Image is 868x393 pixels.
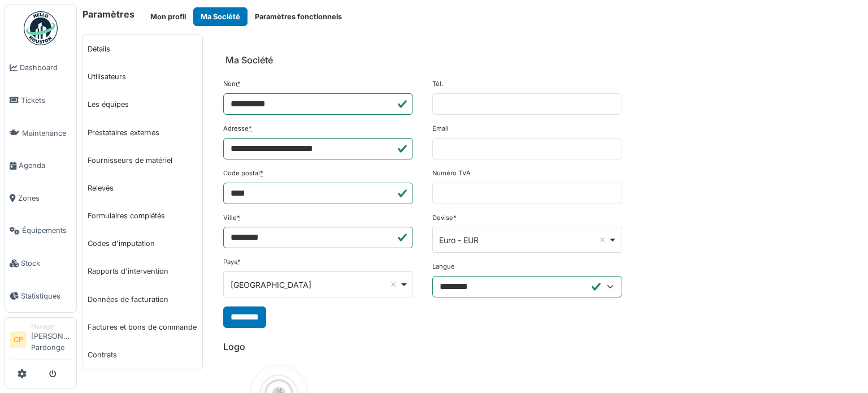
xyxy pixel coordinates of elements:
span: Tickets [21,95,72,106]
abbr: Requis [260,169,263,177]
a: Codes d'imputation [83,230,202,257]
label: Nom [223,79,241,89]
a: Stock [5,247,76,280]
img: Badge_color-CXgf-gQk.svg [24,11,58,45]
a: Tickets [5,84,76,117]
h6: Logo [223,342,853,352]
abbr: Requis [237,258,241,266]
a: Maintenance [5,116,76,149]
span: Zones [18,193,72,204]
label: Devise [432,213,457,223]
li: [PERSON_NAME] Pardonge [31,322,72,357]
label: Pays [223,257,241,267]
a: Agenda [5,149,76,182]
button: Mon profil [143,7,193,26]
h6: Ma Société [225,55,273,66]
div: Manager [31,322,72,331]
label: Ville [223,213,240,223]
a: Relevés [83,174,202,202]
button: Paramètres fonctionnels [248,7,349,26]
button: Remove item: 'BE' [388,279,399,290]
label: Email [432,124,449,133]
a: Contrats [83,341,202,369]
a: Prestataires externes [83,119,202,146]
div: Euro - EUR [439,234,608,246]
a: Données de facturation [83,286,202,313]
button: Ma Société [193,7,248,26]
div: [GEOGRAPHIC_DATA] [231,279,400,291]
a: Détails [83,35,202,63]
a: Zones [5,182,76,215]
a: Formulaires complétés [83,202,202,230]
abbr: Requis [249,124,252,132]
button: Remove item: 'EUR' [597,234,608,245]
a: CP Manager[PERSON_NAME] Pardonge [10,322,72,360]
span: Statistiques [21,291,72,301]
abbr: Requis [453,214,457,222]
span: Maintenance [22,128,72,139]
label: Langue [432,262,455,271]
span: Agenda [19,160,72,171]
span: Stock [21,258,72,269]
a: Fournisseurs de matériel [83,146,202,174]
a: Utilisateurs [83,63,202,90]
label: Tél. [432,79,443,89]
a: Factures et bons de commande [83,313,202,341]
abbr: Requis [237,214,240,222]
li: CP [10,331,27,348]
h6: Paramètres [83,9,134,20]
span: Dashboard [20,62,72,73]
a: Statistiques [5,279,76,312]
a: Les équipes [83,90,202,118]
abbr: Requis [237,80,241,88]
a: Rapports d'intervention [83,257,202,285]
span: Équipements [22,225,72,236]
a: Équipements [5,214,76,247]
label: Numéro TVA [432,169,471,178]
a: Dashboard [5,51,76,84]
label: Adresse [223,124,252,133]
label: Code postal [223,169,263,178]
